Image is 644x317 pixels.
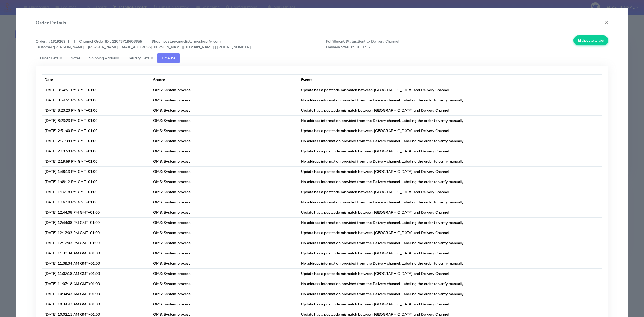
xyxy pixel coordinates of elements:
td: Update has a postcode mismatch between [GEOGRAPHIC_DATA] and Delivery Channel. [299,268,602,279]
td: [DATE] 2:19:59 PM GMT+01:00 [42,146,151,156]
td: OMS: System process [151,146,299,156]
span: Timeline [162,56,175,61]
td: [DATE] 1:16:18 PM GMT+01:00 [42,187,151,197]
td: Update has a postcode mismatch between [GEOGRAPHIC_DATA] and Delivery Channel. [299,228,602,238]
td: Update has a postcode mismatch between [GEOGRAPHIC_DATA] and Delivery Channel. [299,187,602,197]
strong: Delivery Status: [326,45,353,50]
td: [DATE] 11:07:18 AM GMT+01:00 [42,279,151,289]
td: No address information provided from the Delivery channel. Labelling the order to verify manually [299,177,602,187]
td: [DATE] 12:44:08 PM GMT+01:00 [42,207,151,217]
td: Update has a postcode mismatch between [GEOGRAPHIC_DATA] and Delivery Channel. [299,299,602,309]
td: OMS: System process [151,136,299,146]
td: OMS: System process [151,126,299,136]
td: [DATE] 11:39:34 AM GMT+01:00 [42,258,151,268]
td: OMS: System process [151,289,299,299]
td: No address information provided from the Delivery channel. Labelling the order to verify manually [299,217,602,228]
td: [DATE] 2:51:40 PM GMT+01:00 [42,126,151,136]
td: No address information provided from the Delivery channel. Labelling the order to verify manually [299,95,602,105]
td: OMS: System process [151,105,299,115]
td: OMS: System process [151,217,299,228]
td: No address information provided from the Delivery channel. Labelling the order to verify manually [299,258,602,268]
span: Order Details [40,56,62,61]
td: Update has a postcode mismatch between [GEOGRAPHIC_DATA] and Delivery Channel. [299,105,602,115]
span: Sent to Delivery Channel SUCCESS [322,39,467,50]
td: [DATE] 11:07:18 AM GMT+01:00 [42,268,151,279]
td: OMS: System process [151,279,299,289]
td: [DATE] 11:39:34 AM GMT+01:00 [42,248,151,258]
td: OMS: System process [151,166,299,177]
td: Update has a postcode mismatch between [GEOGRAPHIC_DATA] and Delivery Channel. [299,146,602,156]
td: OMS: System process [151,187,299,197]
td: [DATE] 3:54:51 PM GMT+01:00 [42,95,151,105]
strong: Order : #1619262_1 | Channel Order ID : 12043719606655 | Shop : pastaevangelists-myshopify-com [P... [36,39,251,50]
td: OMS: System process [151,258,299,268]
td: [DATE] 3:23:23 PM GMT+01:00 [42,105,151,115]
td: Update has a postcode mismatch between [GEOGRAPHIC_DATA] and Delivery Channel. [299,166,602,177]
th: Date [42,75,151,85]
td: OMS: System process [151,228,299,238]
td: No address information provided from the Delivery channel. Labelling the order to verify manually [299,279,602,289]
span: Delivery Details [127,56,153,61]
td: [DATE] 1:16:18 PM GMT+01:00 [42,197,151,207]
td: [DATE] 1:48:13 PM GMT+01:00 [42,166,151,177]
strong: Customer : [36,45,54,50]
td: OMS: System process [151,248,299,258]
th: Source [151,75,299,85]
td: OMS: System process [151,299,299,309]
td: [DATE] 3:54:51 PM GMT+01:00 [42,85,151,95]
td: No address information provided from the Delivery channel. Labelling the order to verify manually [299,289,602,299]
td: OMS: System process [151,85,299,95]
button: Close [601,15,613,29]
td: OMS: System process [151,207,299,217]
td: [DATE] 2:19:59 PM GMT+01:00 [42,156,151,166]
td: [DATE] 10:34:43 AM GMT+01:00 [42,299,151,309]
ul: Tabs [36,53,608,63]
td: [DATE] 10:34:43 AM GMT+01:00 [42,289,151,299]
span: Shipping Address [89,56,119,61]
td: OMS: System process [151,115,299,126]
td: Update has a postcode mismatch between [GEOGRAPHIC_DATA] and Delivery Channel. [299,207,602,217]
td: Update has a postcode mismatch between [GEOGRAPHIC_DATA] and Delivery Channel. [299,85,602,95]
td: OMS: System process [151,156,299,166]
td: [DATE] 12:12:03 PM GMT+01:00 [42,238,151,248]
h4: Order Details [36,19,66,27]
td: [DATE] 3:23:23 PM GMT+01:00 [42,115,151,126]
td: Update has a postcode mismatch between [GEOGRAPHIC_DATA] and Delivery Channel. [299,126,602,136]
strong: Fulfillment Status: [326,39,358,44]
button: Update Order [573,35,608,45]
td: No address information provided from the Delivery channel. Labelling the order to verify manually [299,197,602,207]
td: OMS: System process [151,197,299,207]
td: [DATE] 2:51:39 PM GMT+01:00 [42,136,151,146]
span: Notes [71,56,80,61]
td: OMS: System process [151,95,299,105]
td: No address information provided from the Delivery channel. Labelling the order to verify manually [299,136,602,146]
td: [DATE] 12:12:03 PM GMT+01:00 [42,228,151,238]
td: No address information provided from the Delivery channel. Labelling the order to verify manually [299,156,602,166]
td: No address information provided from the Delivery channel. Labelling the order to verify manually [299,115,602,126]
td: OMS: System process [151,268,299,279]
td: OMS: System process [151,177,299,187]
td: [DATE] 12:44:08 PM GMT+01:00 [42,217,151,228]
td: Update has a postcode mismatch between [GEOGRAPHIC_DATA] and Delivery Channel. [299,248,602,258]
td: No address information provided from the Delivery channel. Labelling the order to verify manually [299,238,602,248]
td: OMS: System process [151,238,299,248]
th: Events [299,75,602,85]
td: [DATE] 1:48:12 PM GMT+01:00 [42,177,151,187]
